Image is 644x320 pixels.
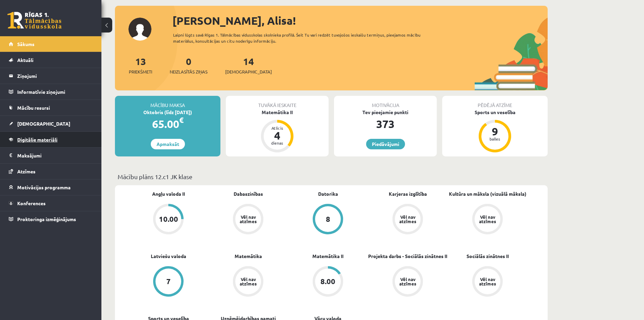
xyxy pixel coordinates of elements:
div: Sports un veselība [442,109,548,116]
span: Priekšmeti [129,68,152,75]
a: Vēl nav atzīmes [448,204,527,236]
a: Proktoringa izmēģinājums [9,211,93,227]
div: dienas [267,141,287,145]
a: Matemātika II Atlicis 4 dienas [226,109,329,153]
div: Vēl nav atzīmes [478,277,497,286]
div: Oktobris (līdz [DATE]) [115,109,220,116]
span: € [179,115,184,125]
div: Mācību maksa [115,96,220,109]
a: Konferences [9,195,93,211]
a: 10.00 [128,204,208,236]
legend: Ziņojumi [17,68,93,84]
div: Pēdējā atzīme [442,96,548,109]
a: Vēl nav atzīmes [448,266,527,298]
a: Aktuāli [9,52,93,68]
div: Vēl nav atzīmes [398,277,417,286]
a: Vēl nav atzīmes [208,204,288,236]
div: Vēl nav atzīmes [239,215,258,223]
legend: Maksājumi [17,148,93,163]
div: 65.00 [115,116,220,132]
a: Dabaszinības [234,190,263,197]
a: Datorika [318,190,338,197]
a: Vēl nav atzīmes [208,266,288,298]
a: Latviešu valoda [151,253,186,260]
span: [DEMOGRAPHIC_DATA] [225,68,272,75]
a: Maksājumi [9,148,93,163]
a: Angļu valoda II [152,190,185,197]
div: Atlicis [267,126,287,130]
span: [DEMOGRAPHIC_DATA] [17,121,70,127]
a: [DEMOGRAPHIC_DATA] [9,116,93,131]
div: balles [485,137,505,141]
div: 373 [334,116,437,132]
a: Sākums [9,36,93,52]
a: Ziņojumi [9,68,93,84]
a: 13Priekšmeti [129,55,152,75]
div: 9 [485,126,505,137]
a: Atzīmes [9,164,93,179]
a: Kultūra un māksla (vizuālā māksla) [449,190,526,197]
div: Vēl nav atzīmes [398,215,417,223]
div: 10.00 [159,215,178,223]
div: [PERSON_NAME], Alisa! [172,13,548,29]
div: Tev pieejamie punkti [334,109,437,116]
a: Sociālās zinātnes II [467,253,509,260]
a: Informatīvie ziņojumi [9,84,93,100]
div: Vēl nav atzīmes [239,277,258,286]
div: 7 [166,278,171,285]
a: Projekta darbs - Sociālās zinātnes II [368,253,447,260]
div: 8 [326,215,330,223]
div: Vēl nav atzīmes [478,215,497,223]
a: Mācību resursi [9,100,93,115]
div: Matemātika II [226,109,329,116]
span: Mācību resursi [17,105,50,111]
div: Tuvākā ieskaite [226,96,329,109]
legend: Informatīvie ziņojumi [17,84,93,100]
a: 8.00 [288,266,368,298]
div: 8.00 [320,278,335,285]
span: Konferences [17,200,46,206]
span: Neizlasītās ziņas [170,68,208,75]
span: Digitālie materiāli [17,136,57,143]
span: Atzīmes [17,168,35,174]
span: Aktuāli [17,57,33,63]
a: Piedāvājumi [366,139,405,149]
div: Laipni lūgts savā Rīgas 1. Tālmācības vidusskolas skolnieka profilā. Šeit Tu vari redzēt tuvojošo... [173,32,433,44]
a: Karjeras izglītība [389,190,427,197]
p: Mācību plāns 12.c1 JK klase [118,172,545,181]
a: Motivācijas programma [9,179,93,195]
a: 8 [288,204,368,236]
a: 7 [128,266,208,298]
a: Matemātika II [312,253,343,260]
a: Sports un veselība 9 balles [442,109,548,153]
a: Vēl nav atzīmes [368,204,448,236]
a: Matemātika [235,253,262,260]
a: 14[DEMOGRAPHIC_DATA] [225,55,272,75]
span: Motivācijas programma [17,184,71,190]
span: Proktoringa izmēģinājums [17,216,76,222]
div: 4 [267,130,287,141]
a: Vēl nav atzīmes [368,266,448,298]
a: Rīgas 1. Tālmācības vidusskola [7,12,62,29]
a: Apmaksāt [151,139,185,149]
a: 0Neizlasītās ziņas [170,55,208,75]
div: Motivācija [334,96,437,109]
span: Sākums [17,41,34,47]
a: Digitālie materiāli [9,132,93,147]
